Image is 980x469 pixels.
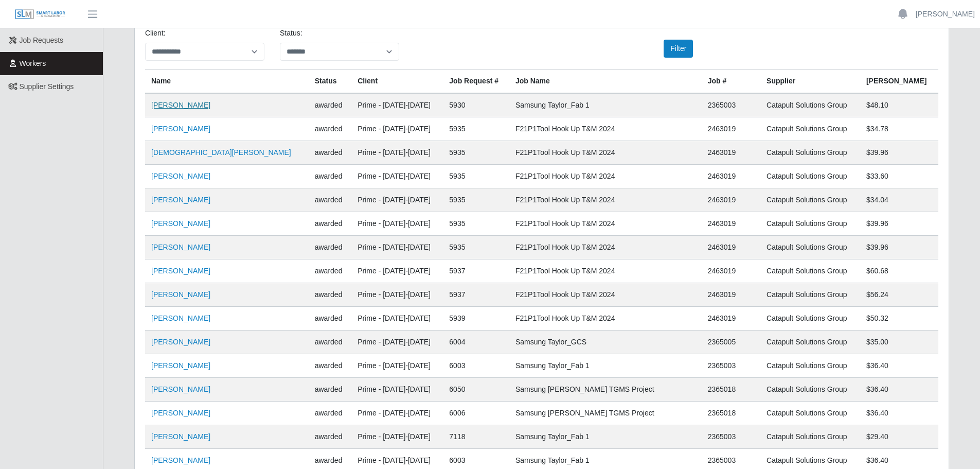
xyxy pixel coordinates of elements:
[351,165,443,188] td: Prime - [DATE]-[DATE]
[151,125,210,133] a: [PERSON_NAME]
[443,165,509,188] td: 5935
[702,93,760,117] td: 2365003
[351,354,443,378] td: Prime - [DATE]-[DATE]
[760,378,860,402] td: Catapult Solutions Group
[309,117,351,141] td: awarded
[351,117,443,141] td: Prime - [DATE]-[DATE]
[860,259,938,283] td: $60.68
[860,331,938,354] td: $35.00
[860,236,938,259] td: $39.96
[20,82,74,91] span: Supplier Settings
[702,378,760,402] td: 2365018
[351,236,443,259] td: Prime - [DATE]-[DATE]
[351,425,443,449] td: Prime - [DATE]-[DATE]
[760,188,860,212] td: Catapult Solutions Group
[702,283,760,307] td: 2463019
[760,283,860,307] td: Catapult Solutions Group
[702,307,760,331] td: 2463019
[760,425,860,449] td: Catapult Solutions Group
[309,425,351,449] td: awarded
[309,402,351,425] td: awarded
[280,28,302,39] label: Status:
[443,402,509,425] td: 6006
[151,361,210,370] a: [PERSON_NAME]
[760,236,860,259] td: Catapult Solutions Group
[151,101,210,109] a: [PERSON_NAME]
[351,141,443,165] td: Prime - [DATE]-[DATE]
[351,259,443,283] td: Prime - [DATE]-[DATE]
[702,141,760,165] td: 2463019
[860,165,938,188] td: $33.60
[351,212,443,236] td: Prime - [DATE]-[DATE]
[14,9,66,20] img: SLM Logo
[760,212,860,236] td: Catapult Solutions Group
[702,117,760,141] td: 2463019
[151,290,210,299] a: [PERSON_NAME]
[760,93,860,117] td: Catapult Solutions Group
[760,165,860,188] td: Catapult Solutions Group
[443,354,509,378] td: 6003
[309,378,351,402] td: awarded
[309,93,351,117] td: awarded
[151,409,210,417] a: [PERSON_NAME]
[860,283,938,307] td: $56.24
[151,267,210,275] a: [PERSON_NAME]
[151,385,210,393] a: [PERSON_NAME]
[151,172,210,180] a: [PERSON_NAME]
[760,70,860,94] th: Supplier
[702,212,760,236] td: 2463019
[443,212,509,236] td: 5935
[509,259,702,283] td: F21P1Tool Hook Up T&M 2024
[145,28,166,39] label: Client:
[351,307,443,331] td: Prime - [DATE]-[DATE]
[351,378,443,402] td: Prime - [DATE]-[DATE]
[509,354,702,378] td: Samsung Taylor_Fab 1
[860,188,938,212] td: $34.04
[509,117,702,141] td: F21P1Tool Hook Up T&M 2024
[760,259,860,283] td: Catapult Solutions Group
[309,236,351,259] td: awarded
[20,36,64,44] span: Job Requests
[860,425,938,449] td: $29.40
[760,307,860,331] td: Catapult Solutions Group
[309,283,351,307] td: awarded
[351,70,443,94] th: Client
[760,331,860,354] td: Catapult Solutions Group
[664,40,693,58] button: Filter
[509,283,702,307] td: F21P1Tool Hook Up T&M 2024
[509,236,702,259] td: F21P1Tool Hook Up T&M 2024
[702,188,760,212] td: 2463019
[151,456,210,464] a: [PERSON_NAME]
[860,70,938,94] th: [PERSON_NAME]
[309,331,351,354] td: awarded
[443,307,509,331] td: 5939
[443,188,509,212] td: 5935
[860,141,938,165] td: $39.96
[309,212,351,236] td: awarded
[309,307,351,331] td: awarded
[309,165,351,188] td: awarded
[151,432,210,441] a: [PERSON_NAME]
[151,338,210,346] a: [PERSON_NAME]
[443,70,509,94] th: Job Request #
[443,425,509,449] td: 7118
[702,259,760,283] td: 2463019
[309,354,351,378] td: awarded
[509,70,702,94] th: Job Name
[151,314,210,322] a: [PERSON_NAME]
[309,259,351,283] td: awarded
[443,141,509,165] td: 5935
[351,283,443,307] td: Prime - [DATE]-[DATE]
[443,283,509,307] td: 5937
[151,219,210,228] a: [PERSON_NAME]
[309,141,351,165] td: awarded
[351,331,443,354] td: Prime - [DATE]-[DATE]
[702,354,760,378] td: 2365003
[351,402,443,425] td: Prime - [DATE]-[DATE]
[509,402,702,425] td: Samsung [PERSON_NAME] TGMS Project
[860,212,938,236] td: $39.96
[443,117,509,141] td: 5935
[309,70,351,94] th: Status
[509,93,702,117] td: Samsung Taylor_Fab 1
[151,148,291,157] a: [DEMOGRAPHIC_DATA][PERSON_NAME]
